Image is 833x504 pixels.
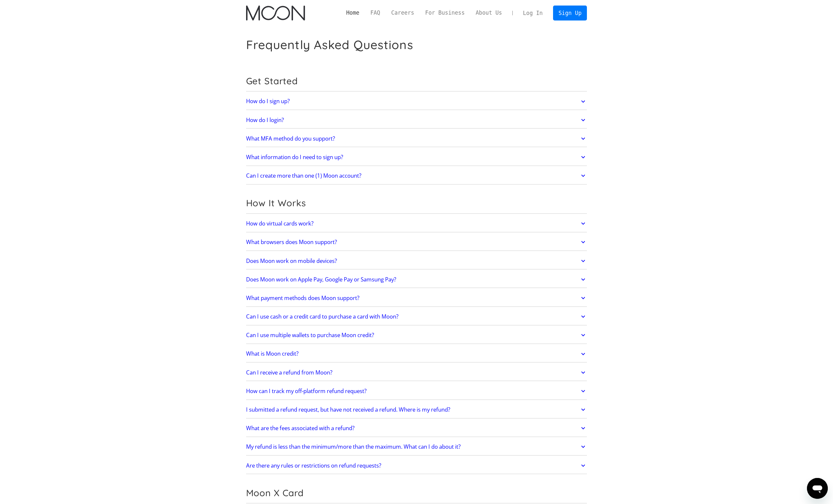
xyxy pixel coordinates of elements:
[246,254,587,268] a: Does Moon work on mobile devices?
[246,295,359,301] h2: What payment methods does Moon support?
[341,9,365,17] a: Home
[246,6,305,20] a: home
[246,443,461,450] h2: My refund is less than the minimum/more than the maximum. What can I do about it?
[246,217,587,230] a: How do virtual cards work?
[246,421,587,435] a: What are the fees associated with a refund?
[246,220,313,227] h2: How do virtual cards work?
[246,487,587,498] h2: Moon X Card
[246,384,587,398] a: How can I track my off-platform refund request?
[420,9,470,17] a: For Business
[246,350,298,357] h2: What is Moon credit?
[246,459,587,472] a: Are there any rules or restrictions on refund requests?
[246,425,354,431] h2: What are the fees associated with a refund?
[246,98,290,104] h2: How do I sign up?
[246,95,587,108] a: How do I sign up?
[246,328,587,342] a: Can I use multiple wallets to purchase Moon credit?
[246,462,381,469] h2: Are there any rules or restrictions on refund requests?
[246,117,284,123] h2: How do I login?
[246,313,398,320] h2: Can I use cash or a credit card to purchase a card with Moon?
[246,172,361,179] h2: Can I create more than one (1) Moon account?
[246,403,587,416] a: I submitted a refund request, but have not received a refund. Where is my refund?
[246,273,587,286] a: Does Moon work on Apple Pay, Google Pay or Samsung Pay?
[246,347,587,361] a: What is Moon credit?
[246,37,413,52] h1: Frequently Asked Questions
[246,406,450,413] h2: I submitted a refund request, but have not received a refund. Where is my refund?
[470,9,507,17] a: About Us
[246,132,587,145] a: What MFA method do you support?
[246,75,587,87] h2: Get Started
[246,198,587,209] h2: How It Works
[246,135,335,142] h2: What MFA method do you support?
[246,113,587,127] a: How do I login?
[518,6,548,20] a: Log In
[246,310,587,323] a: Can I use cash or a credit card to purchase a card with Moon?
[246,6,305,20] img: Moon Logo
[246,440,587,454] a: My refund is less than the minimum/more than the maximum. What can I do about it?
[807,478,828,499] iframe: Button to launch messaging window
[246,239,337,245] h2: What browsers does Moon support?
[246,291,587,305] a: What payment methods does Moon support?
[246,150,587,164] a: What information do I need to sign up?
[246,169,587,183] a: Can I create more than one (1) Moon account?
[246,258,337,264] h2: Does Moon work on mobile devices?
[246,369,332,376] h2: Can I receive a refund from Moon?
[246,276,396,283] h2: Does Moon work on Apple Pay, Google Pay or Samsung Pay?
[246,388,367,394] h2: How can I track my off-platform refund request?
[246,332,374,338] h2: Can I use multiple wallets to purchase Moon credit?
[553,6,587,20] a: Sign Up
[246,366,587,379] a: Can I receive a refund from Moon?
[246,154,343,160] h2: What information do I need to sign up?
[386,9,420,17] a: Careers
[365,9,386,17] a: FAQ
[246,235,587,249] a: What browsers does Moon support?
